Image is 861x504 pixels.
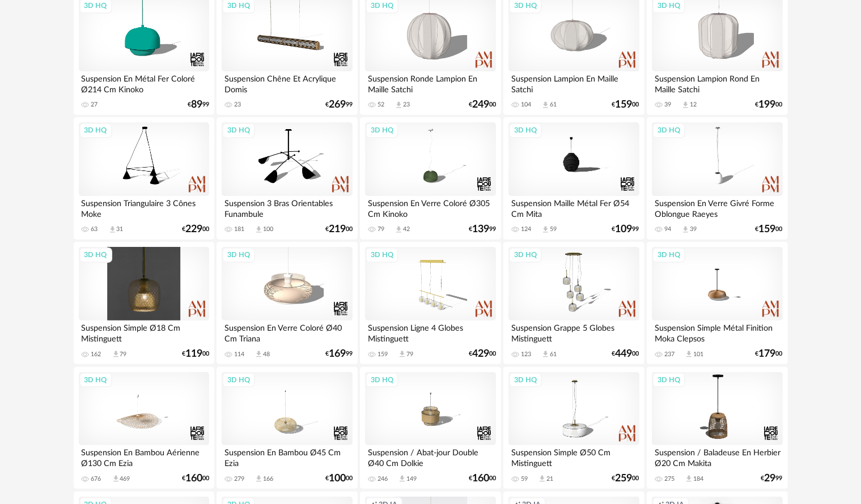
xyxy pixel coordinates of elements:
[690,101,697,109] div: 12
[117,225,124,233] div: 31
[79,71,209,94] div: Suspension En Métal Fer Coloré Ø214 Cm Kinoko
[541,225,550,234] span: Download icon
[652,123,685,138] div: 3D HQ
[255,475,263,483] span: Download icon
[508,321,639,343] div: Suspension Grappe 5 Globes Mistinguett
[521,475,528,483] div: 59
[685,475,693,483] span: Download icon
[185,350,202,358] span: 119
[378,475,388,483] div: 246
[472,475,489,482] span: 160
[91,101,98,109] div: 27
[550,101,557,109] div: 61
[182,225,209,233] div: € 00
[509,247,542,262] div: 3D HQ
[664,351,675,358] div: 237
[759,350,776,358] span: 179
[469,475,496,482] div: € 00
[217,117,357,240] a: 3D HQ Suspension 3 Bras Orientables Funambule 181 Download icon 100 €21900
[182,475,209,482] div: € 00
[652,247,685,262] div: 3D HQ
[690,225,697,233] div: 39
[91,475,101,483] div: 676
[472,225,489,233] span: 139
[652,321,782,343] div: Suspension Simple Métal Finition Moka Clepsos
[472,101,489,109] span: 249
[765,475,776,482] span: 29
[329,225,346,233] span: 219
[222,373,255,387] div: 3D HQ
[234,101,241,109] div: 23
[234,225,244,233] div: 181
[541,101,550,109] span: Download icon
[365,196,495,219] div: Suspension En Verre Coloré Ø305 Cm Kinoko
[91,225,98,233] div: 63
[378,101,384,109] div: 52
[378,351,388,358] div: 159
[647,367,787,489] a: 3D HQ Suspension / Baladeuse En Herbier Ø20 Cm Makita 275 Download icon 184 €2999
[222,247,255,262] div: 3D HQ
[647,242,787,364] a: 3D HQ Suspension Simple Métal Finition Moka Clepsos 237 Download icon 101 €17900
[508,71,639,94] div: Suspension Lampion En Maille Satchi
[508,445,639,468] div: Suspension Simple Ø50 Cm Mistinguett
[693,351,703,358] div: 101
[759,101,776,109] span: 199
[509,123,542,138] div: 3D HQ
[366,373,398,387] div: 3D HQ
[365,445,495,468] div: Suspension / Abat-jour Double Ø40 Cm Dolkie
[406,475,417,483] div: 149
[120,475,130,483] div: 469
[217,242,357,364] a: 3D HQ Suspension En Verre Coloré Ø40 Cm Triana 114 Download icon 48 €16999
[652,445,782,468] div: Suspension / Baladeuse En Herbier Ø20 Cm Makita
[222,445,352,468] div: Suspension En Bambou Ø45 Cm Ezia
[325,225,353,233] div: € 00
[365,321,495,343] div: Suspension Ligne 4 Globes Mistinguett
[652,373,685,387] div: 3D HQ
[521,225,531,233] div: 124
[403,101,410,109] div: 23
[74,117,214,240] a: 3D HQ Suspension Triangulaire 3 Cônes Moke 63 Download icon 31 €22900
[234,351,244,358] div: 114
[120,351,127,358] div: 79
[406,351,413,358] div: 79
[664,225,671,233] div: 94
[185,225,202,233] span: 229
[329,350,346,358] span: 169
[664,101,671,109] div: 39
[91,351,101,358] div: 162
[616,101,633,109] span: 159
[217,367,357,489] a: 3D HQ Suspension En Bambou Ø45 Cm Ezia 279 Download icon 166 €10000
[255,225,263,234] span: Download icon
[612,350,639,358] div: € 00
[360,117,501,240] a: 3D HQ Suspension En Verre Coloré Ø305 Cm Kinoko 79 Download icon 42 €13999
[79,321,209,343] div: Suspension Simple Ø18 Cm Mistinguett
[521,351,531,358] div: 123
[365,71,495,94] div: Suspension Ronde Lampion En Maille Satchi
[508,196,639,219] div: Suspension Maille Métal Fer Ø54 Cm Mita
[398,350,406,358] span: Download icon
[550,351,557,358] div: 61
[79,123,112,138] div: 3D HQ
[398,475,406,483] span: Download icon
[182,350,209,358] div: € 00
[693,475,703,483] div: 184
[503,117,644,240] a: 3D HQ Suspension Maille Métal Fer Ø54 Cm Mita 124 Download icon 59 €10999
[503,242,644,364] a: 3D HQ Suspension Grappe 5 Globes Mistinguett 123 Download icon 61 €44900
[360,367,501,489] a: 3D HQ Suspension / Abat-jour Double Ø40 Cm Dolkie 246 Download icon 149 €16000
[222,196,352,219] div: Suspension 3 Bras Orientables Funambule
[263,225,273,233] div: 100
[756,225,783,233] div: € 00
[403,225,410,233] div: 42
[395,101,403,109] span: Download icon
[263,475,273,483] div: 166
[378,225,384,233] div: 79
[191,101,202,109] span: 89
[550,225,557,233] div: 59
[395,225,403,234] span: Download icon
[612,475,639,482] div: € 00
[325,350,353,358] div: € 99
[469,101,496,109] div: € 00
[185,475,202,482] span: 160
[469,225,496,233] div: € 99
[652,196,782,219] div: Suspension En Verre Givré Forme Oblongue Raeyes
